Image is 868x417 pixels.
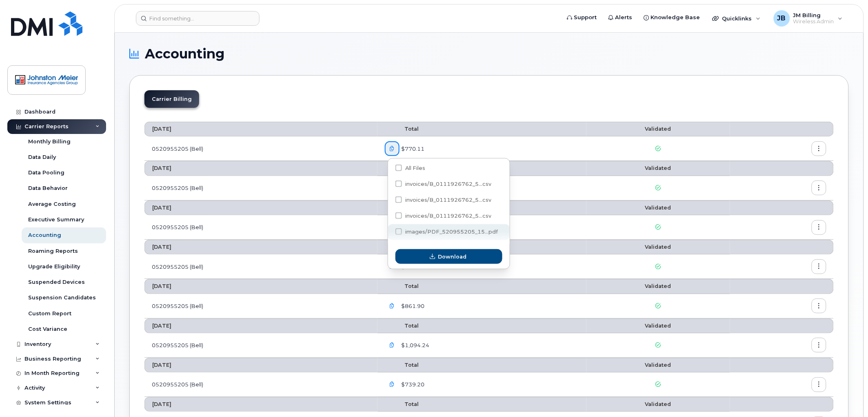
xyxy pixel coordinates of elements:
[405,165,425,171] span: All Files
[405,229,498,235] span: images/PDF_520955205_15...pdf
[405,213,491,219] span: invoices/B_0111926762_5...csv
[144,201,377,215] th: [DATE]
[385,165,419,171] span: Total
[586,201,730,215] th: Validated
[405,181,491,187] span: invoices/B_0111926762_5...csv
[586,240,730,254] th: Validated
[144,358,377,372] th: [DATE]
[385,244,419,250] span: Total
[144,372,377,397] td: 0520955205 (Bell)
[385,362,419,368] span: Total
[144,122,377,136] th: [DATE]
[385,205,419,211] span: Total
[144,279,377,294] th: [DATE]
[395,182,491,188] span: invoices/B_0111926762_520955205_22082025_MOB.csv
[586,161,730,176] th: Validated
[438,253,466,261] span: Download
[395,214,491,220] span: invoices/B_0111926762_520955205_22082025_DTL.csv
[144,319,377,333] th: [DATE]
[400,302,424,310] span: $861.90
[144,161,377,176] th: [DATE]
[144,136,377,161] td: 0520955205 (Bell)
[144,294,377,319] td: 0520955205 (Bell)
[385,323,419,329] span: Total
[400,341,429,349] span: $1,094.24
[144,397,377,412] th: [DATE]
[586,358,730,372] th: Validated
[586,279,730,294] th: Validated
[144,176,377,201] td: 0520955205 (Bell)
[400,381,424,388] span: $739.20
[395,249,502,264] button: Download
[400,145,424,153] span: $770.11
[385,283,419,289] span: Total
[405,197,491,203] span: invoices/B_0111926762_5...csv
[586,397,730,412] th: Validated
[144,333,377,358] td: 0520955205 (Bell)
[385,126,419,132] span: Total
[144,240,377,254] th: [DATE]
[395,198,491,204] span: invoices/B_0111926762_520955205_22082025_ACC.csv
[586,122,730,136] th: Validated
[144,254,377,279] td: 0520955205 (Bell)
[144,215,377,240] td: 0520955205 (Bell)
[395,230,498,236] span: images/PDF_520955205_155_0000000000.pdf
[145,48,224,60] span: Accounting
[385,401,419,407] span: Total
[586,319,730,333] th: Validated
